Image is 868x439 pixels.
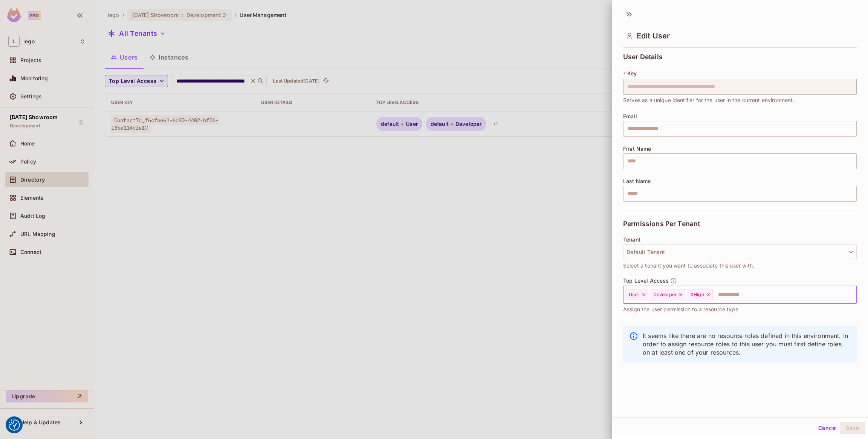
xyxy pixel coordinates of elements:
[629,292,640,298] span: User
[623,305,738,314] span: Assign the user permission to a resource type
[9,419,20,431] img: Revisit consent button
[625,289,648,300] div: User
[627,70,637,76] span: Key
[623,244,857,260] button: Default Tenant
[9,419,20,431] button: Consent Preferences
[653,292,677,298] span: Developer
[623,237,640,243] span: Tenant
[623,278,669,284] span: Top Level Access
[853,294,854,295] button: Open
[623,220,700,228] span: Permissions Per Tenant
[687,289,713,300] div: XHigh
[650,289,685,300] div: Developer
[623,178,651,184] span: Last Name
[643,332,851,356] p: It seems like there are no resource roles defined in this environment. In order to assign resourc...
[623,96,795,104] span: Serves as a unique identifier for the user in the current environment.
[623,146,651,152] span: First Name
[623,53,663,61] span: User Details
[623,262,754,270] span: Select a tenant you want to associate this user with.
[815,422,840,434] button: Cancel
[690,292,704,298] span: XHigh
[637,31,670,40] span: Edit User
[623,113,637,119] span: Email
[840,422,865,434] button: Save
